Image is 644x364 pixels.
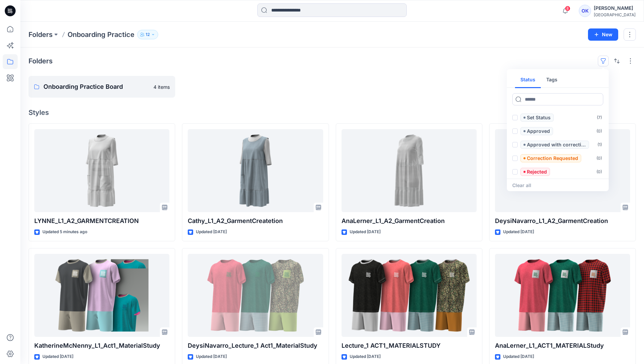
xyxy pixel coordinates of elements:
p: ( 7 ) [597,114,602,121]
div: [GEOGRAPHIC_DATA] [594,12,636,17]
button: 12 [137,30,158,39]
button: New [588,28,618,41]
p: ( 0 ) [596,168,602,176]
p: Onboarding Practice Board [43,82,149,92]
p: Updated [DATE] [196,228,227,236]
p: Correction Requested [527,154,578,162]
p: Updated [DATE] [350,228,381,236]
p: Cathy_L1_A2_GarmentCreatetion [188,216,323,226]
p: Onboarding Practice [68,30,134,39]
a: Onboarding Practice Board4 items [29,76,175,98]
span: 8 [565,6,570,11]
a: Lecture_1 ACT1_MATERIALSTUDY [342,254,477,337]
p: Updated [DATE] [42,353,73,360]
div: [PERSON_NAME] [594,4,636,12]
p: DeysiNavarro_L1_A2_GarmentCreation [495,216,630,226]
p: Approved with corrections [527,141,586,149]
p: AnaLerner_L1_ACT1_MATERIALStudy [495,341,630,350]
p: AnaLerner_L1_A2_GarmentCreation [342,216,477,226]
p: ( 1 ) [597,141,602,148]
a: AnaLerner_L1_ACT1_MATERIALStudy [495,254,630,337]
span: Correction Requested [520,154,581,162]
a: AnaLerner_L1_A2_GarmentCreation [342,129,477,212]
p: ( 0 ) [596,128,602,135]
div: OK [579,5,591,17]
a: KatherineMcNenny_L1_Act1_MaterialStudy [34,254,169,337]
p: KatherineMcNenny_L1_Act1_MaterialStudy [34,341,169,350]
span: Rejected [520,168,550,176]
p: Set Status [527,114,551,122]
p: Updated [DATE] [350,353,381,360]
p: 12 [146,31,150,38]
a: Cathy_L1_A2_GarmentCreatetion [188,129,323,212]
p: Updated [DATE] [503,353,534,360]
p: Updated [DATE] [196,353,227,360]
button: Status [515,72,541,88]
p: Rejected [527,168,547,176]
p: LYNNE_L1_A2_GARMENTCREATION [34,216,169,226]
a: DeysiNavarro_Lecture_1 Act1_MaterialStudy [188,254,323,337]
h4: Folders [29,57,53,65]
button: Tags [541,72,563,88]
a: LYNNE_L1_A2_GARMENTCREATION [34,129,169,212]
p: Approved [527,127,550,135]
p: DeysiNavarro_Lecture_1 Act1_MaterialStudy [188,341,323,350]
h4: Styles [29,108,636,117]
span: Approved [520,127,553,135]
p: ( 0 ) [596,155,602,162]
p: 4 items [153,83,170,90]
p: Updated [DATE] [503,228,534,236]
span: Approved with corrections [520,141,589,149]
p: Lecture_1 ACT1_MATERIALSTUDY [342,341,477,350]
a: Folders [29,30,53,39]
p: Updated 5 minutes ago [42,228,87,236]
span: Set Status [520,114,554,122]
